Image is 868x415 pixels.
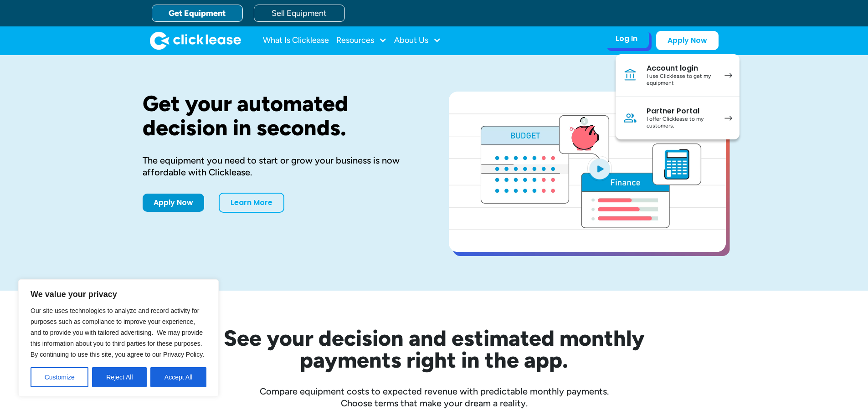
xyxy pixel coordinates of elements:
a: Apply Now [143,194,204,212]
a: Get Equipment [152,5,243,22]
a: open lightbox [449,92,726,252]
img: Clicklease logo [150,31,241,50]
img: Person icon [623,111,637,125]
a: Learn More [219,193,284,213]
button: Accept All [150,367,206,387]
h2: See your decision and estimated monthly payments right in the app. [179,327,689,371]
p: We value your privacy [31,289,206,300]
div: We value your privacy [18,279,219,397]
nav: Log In [616,54,740,139]
div: I offer Clicklease to my customers. [647,116,715,130]
a: home [150,31,241,50]
button: Reject All [92,367,147,387]
a: Sell Equipment [254,5,345,22]
a: Account loginI use Clicklease to get my equipment [616,54,740,97]
div: Log In [616,34,637,43]
img: arrow [724,73,732,78]
div: Compare equipment costs to expected revenue with predictable monthly payments. Choose terms that ... [143,385,726,409]
h1: Get your automated decision in seconds. [143,92,420,140]
a: What Is Clicklease [263,31,329,50]
a: Apply Now [656,31,719,50]
div: The equipment you need to start or grow your business is now affordable with Clicklease. [143,154,420,178]
img: Bank icon [623,68,637,82]
div: Account login [647,64,715,73]
img: arrow [724,116,732,121]
a: Partner PortalI offer Clicklease to my customers. [616,97,740,139]
img: Blue play button logo on a light blue circular background [587,156,612,181]
span: Our site uses technologies to analyze and record activity for purposes such as compliance to impr... [31,307,204,358]
div: Partner Portal [647,107,715,116]
div: I use Clicklease to get my equipment [647,73,715,87]
div: Resources [336,31,387,50]
button: Customize [31,367,88,387]
div: About Us [394,31,441,50]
